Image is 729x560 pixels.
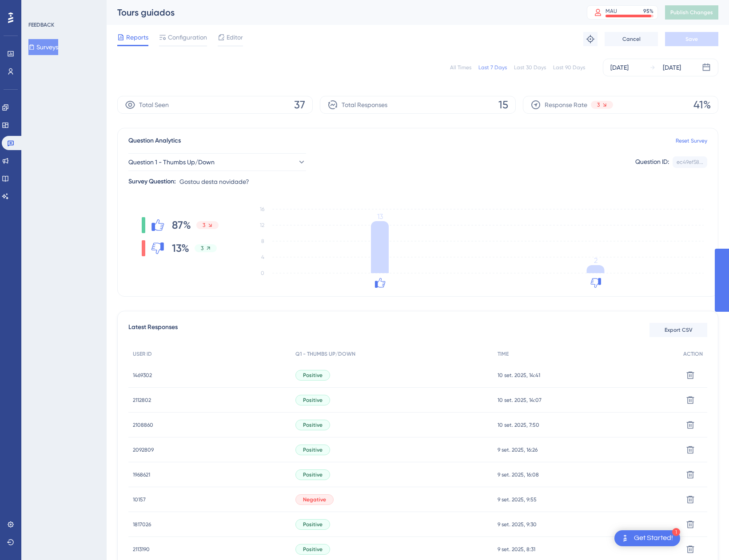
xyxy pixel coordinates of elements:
span: 1817026 [133,521,151,528]
span: Total Responses [342,99,387,110]
div: FEEDBACK [28,21,54,28]
span: 3 [597,101,600,108]
span: Positive [303,521,323,528]
span: 1968621 [133,471,150,478]
div: Get Started! [634,533,673,543]
span: Publish Changes [670,9,713,16]
tspan: 4 [261,254,264,260]
span: 3 [203,222,205,229]
span: Gostou desta novidade? [179,176,249,187]
span: 15 [498,98,508,112]
span: Positive [303,446,323,453]
div: ec49ef58... [677,159,703,166]
button: Save [665,32,718,46]
span: 1469302 [133,372,152,379]
span: 10 set. 2025, 14:41 [498,372,540,379]
div: Last 90 Days [553,64,585,71]
span: Reports [126,32,148,43]
span: 9 set. 2025, 9:30 [498,521,537,528]
span: 2112802 [133,397,151,404]
button: Surveys [28,39,58,55]
div: [DATE] [663,62,681,73]
button: Cancel [605,32,658,46]
div: 1 [672,528,680,536]
span: Export CSV [665,326,693,334]
tspan: 12 [260,222,264,228]
button: Publish Changes [665,5,718,20]
div: Last 30 Days [514,64,546,71]
span: 10 set. 2025, 7:50 [498,421,539,429]
img: launcher-image-alternative-text [620,533,630,544]
span: ACTION [683,350,703,357]
span: 9 set. 2025, 16:08 [498,471,539,478]
span: 2092809 [133,446,154,453]
span: USER ID [133,350,152,357]
div: 95 % [643,8,653,15]
span: Total Seen [139,99,169,110]
button: Export CSV [649,323,707,337]
iframe: UserGuiding AI Assistant Launcher [692,525,718,552]
span: TIME [498,350,509,357]
span: 37 [294,98,305,112]
div: Open Get Started! checklist, remaining modules: 1 [614,530,680,546]
span: Q1 - THUMBS UP/DOWN [295,350,355,357]
div: [DATE] [610,62,629,73]
span: 13% [172,241,189,255]
span: Editor [227,32,243,43]
tspan: 0 [261,270,264,276]
span: Latest Responses [128,322,178,338]
span: 3 [201,245,203,252]
span: 9 set. 2025, 16:26 [498,446,538,453]
tspan: 2 [594,256,598,265]
span: 2113190 [133,546,150,553]
span: 10 set. 2025, 14:07 [498,397,542,404]
div: Tours guiados [117,6,565,19]
span: Positive [303,546,323,553]
div: Survey Question: [128,176,176,187]
span: 41% [693,98,711,112]
tspan: 13 [377,212,383,221]
div: All Times [450,64,471,71]
span: Question 1 - Thumbs Up/Down [128,157,215,167]
span: Positive [303,421,323,429]
span: Positive [303,471,323,478]
div: Question ID: [635,156,669,168]
span: 9 set. 2025, 9:55 [498,496,537,503]
button: Question 1 - Thumbs Up/Down [128,153,306,171]
span: 2108860 [133,421,153,429]
tspan: 16 [260,206,264,212]
span: 10157 [133,496,146,503]
span: Response Rate [545,99,587,110]
span: Negative [303,496,326,503]
span: Cancel [622,36,641,43]
div: MAU [606,8,617,15]
span: 9 set. 2025, 8:31 [498,546,535,553]
span: Configuration [168,32,207,43]
span: Save [685,36,698,43]
div: Last 7 Days [478,64,507,71]
a: Reset Survey [676,137,707,144]
span: 87% [172,218,191,232]
span: Question Analytics [128,135,181,146]
span: Positive [303,372,323,379]
tspan: 8 [261,238,264,244]
span: Positive [303,397,323,404]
